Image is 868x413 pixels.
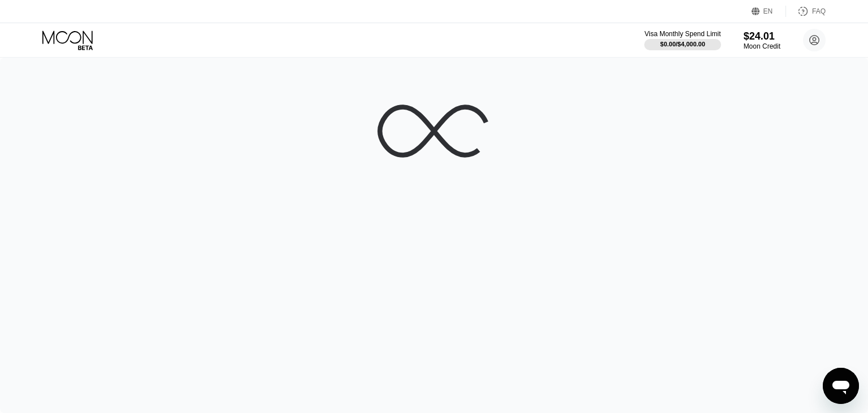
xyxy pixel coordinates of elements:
div: $24.01 [744,31,780,42]
div: $24.01Moon Credit [744,31,780,50]
div: FAQ [812,7,826,15]
iframe: Button to launch messaging window [823,368,859,404]
div: Moon Credit [744,42,780,50]
div: Visa Monthly Spend Limit [644,30,721,38]
div: Visa Monthly Spend Limit$0.00/$4,000.00 [644,30,721,50]
div: $0.00 / $4,000.00 [660,41,705,47]
div: EN [752,6,786,17]
div: FAQ [786,6,826,17]
div: EN [763,7,773,15]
